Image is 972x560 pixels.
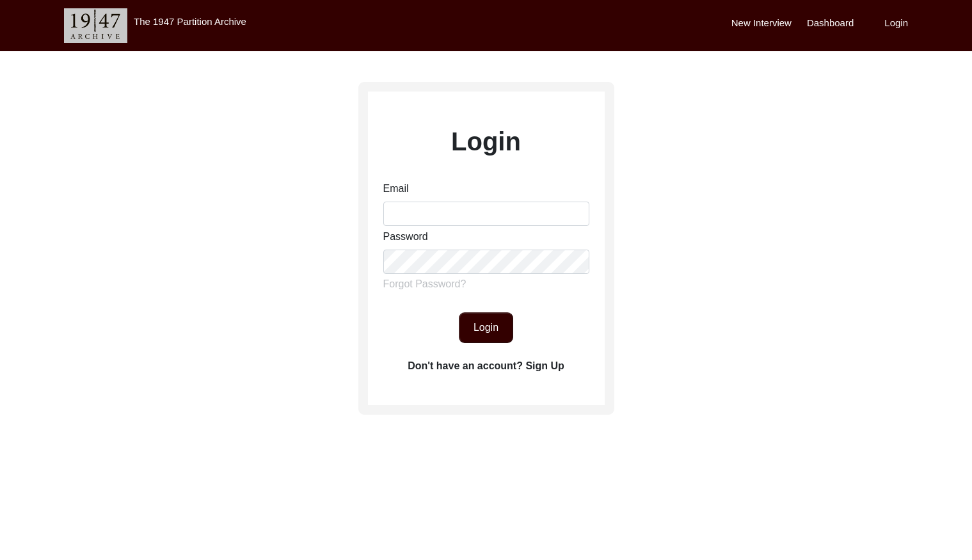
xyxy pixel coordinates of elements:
[459,312,513,343] button: Login
[807,16,854,31] label: Dashboard
[383,229,428,244] label: Password
[731,16,792,31] label: New Interview
[451,122,521,161] label: Login
[884,16,908,31] label: Login
[383,276,466,292] label: Forgot Password?
[408,358,564,374] label: Don't have an account? Sign Up
[64,8,127,43] img: header-logo.png
[383,181,409,196] label: Email
[134,16,246,27] label: The 1947 Partition Archive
